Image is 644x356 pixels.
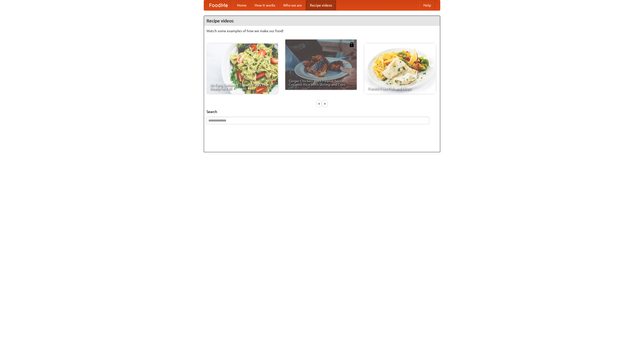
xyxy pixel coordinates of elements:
[419,0,435,10] a: Help
[204,16,440,26] h4: Recipe videos
[207,109,437,114] h5: Search
[204,0,233,10] a: FoodMe
[364,44,436,94] a: French Fries Fish and Chips
[251,0,279,10] a: How it works
[368,87,432,90] span: French Fries Fish and Chips
[207,44,278,94] a: An Easy, Summery Tomato Pasta That's Ready for Fall
[317,100,321,107] div: «
[306,0,336,10] a: Recipe videos
[323,100,327,107] div: »
[210,83,274,90] span: An Easy, Summery Tomato Pasta That's Ready for Fall
[349,42,354,47] img: 483408.png
[233,0,251,10] a: Home
[279,0,306,10] a: Who we are
[207,28,437,33] p: Watch some examples of how we make our food!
